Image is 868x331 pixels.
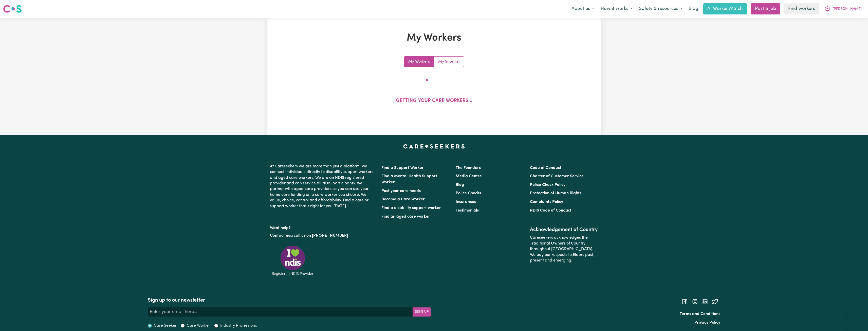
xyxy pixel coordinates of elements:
input: Enter your email here... [148,307,413,317]
img: Careseekers logo [3,4,22,13]
a: Insurances [456,200,476,204]
button: How it works [597,4,636,14]
a: Follow Careseekers on Twitter [712,299,718,305]
a: Careseekers home page [403,144,465,148]
label: Industry Professional [220,323,258,329]
p: Getting your care workers... [396,97,472,105]
a: Testimonials [456,208,479,213]
button: Safety & resources [636,4,686,14]
a: Find workers [784,3,819,14]
a: Complaints Policy [530,200,563,204]
a: Protection of Human Rights [530,191,581,195]
a: Privacy Policy [694,321,720,325]
a: Terms and Conditions [680,312,720,316]
a: Careseekers logo [3,3,22,15]
a: Find a Support Worker [381,166,424,170]
button: About us [568,4,597,14]
a: Charter of Customer Service [530,174,584,178]
a: NDIS Code of Conduct [530,208,571,213]
iframe: Button to launch messaging window [848,311,864,327]
a: Post a job [751,3,780,14]
button: Subscribe [413,307,431,317]
a: call us on [PHONE_NUMBER] [294,234,348,238]
a: Media Centre [456,174,482,178]
span: [PERSON_NAME] [833,6,862,12]
a: Become a Care Worker [381,197,425,201]
a: Blog [456,183,464,187]
p: Careseekers acknowledges the Traditional Owners of Country throughout [GEOGRAPHIC_DATA]. We pay o... [530,233,598,265]
a: The Founders [456,166,481,170]
label: Care Seeker [154,323,177,329]
a: Follow Careseekers on LinkedIn [702,299,708,305]
a: Find an aged care worker [381,215,430,219]
label: Care Worker [187,323,210,329]
a: Contact us [270,234,290,238]
p: Want help? [270,223,375,231]
a: Blog [686,3,701,14]
a: Follow Careseekers on Facebook [682,299,688,305]
a: My Shortlist [434,57,464,67]
h2: Sign up to our newsletter [148,297,431,303]
a: Find a disability support worker [381,206,441,210]
h1: My Workers [326,32,543,44]
button: My Account [821,4,865,14]
a: Post your care needs [381,189,421,193]
a: Police Check Policy [530,183,565,187]
p: At Careseekers we are more than just a platform. We connect individuals directly to disability su... [270,162,375,211]
img: Registered NDIS provider [270,245,316,276]
p: or [270,231,375,240]
a: My Workers [404,57,434,67]
a: Follow Careseekers on Instagram [692,299,698,305]
a: Police Checks [456,191,481,195]
a: Code of Conduct [530,166,561,170]
a: Find a Mental Health Support Worker [381,174,437,184]
a: AI Worker Match [703,3,747,14]
h2: Acknowledgement of Country [530,227,598,233]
